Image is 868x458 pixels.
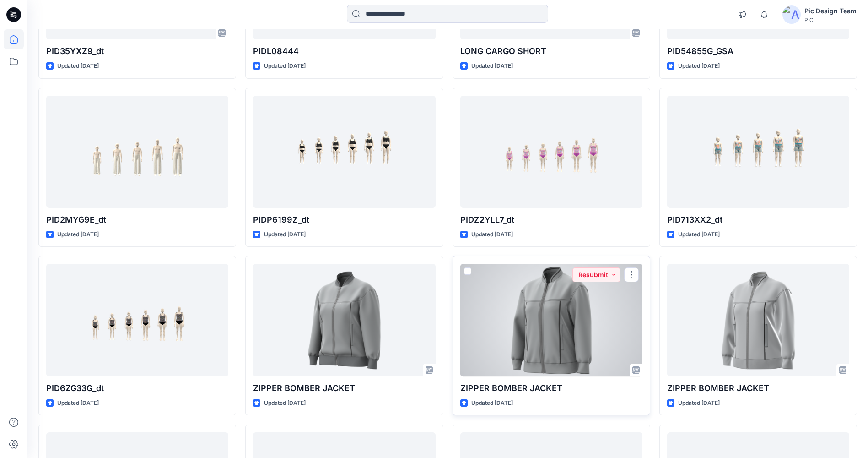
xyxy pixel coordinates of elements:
p: PID35YXZ9_dt [46,45,228,58]
p: LONG CARGO SHORT [460,45,642,58]
p: PID2MYG9E_dt [46,213,228,226]
p: Updated [DATE] [264,61,306,71]
p: Updated [DATE] [471,230,513,240]
p: Updated [DATE] [57,61,99,71]
p: ZIPPER BOMBER JACKET [667,382,849,395]
p: PID6ZG33G_dt [46,382,228,395]
a: PIDZ2YLL7_dt [460,96,642,208]
a: PID2MYG9E_dt [46,96,228,208]
p: Updated [DATE] [264,398,306,408]
p: Updated [DATE] [471,61,513,71]
p: Updated [DATE] [678,230,720,240]
p: Updated [DATE] [678,61,720,71]
p: PIDP6199Z_dt [253,213,435,226]
p: ZIPPER BOMBER JACKET [460,382,642,395]
p: Updated [DATE] [471,398,513,408]
p: ZIPPER BOMBER JACKET [253,382,435,395]
p: Updated [DATE] [57,398,99,408]
div: Pic Design Team [804,5,857,16]
p: Updated [DATE] [57,230,99,240]
p: PIDL08444 [253,45,435,58]
p: Updated [DATE] [264,230,306,240]
p: PIDZ2YLL7_dt [460,213,642,226]
p: PID54855G_GSA [667,45,849,58]
div: PIC [804,16,857,23]
a: ZIPPER BOMBER JACKET [667,264,849,376]
a: PID713XX2_dt [667,96,849,208]
p: Updated [DATE] [678,398,720,408]
a: PID6ZG33G_dt [46,264,228,376]
a: PIDP6199Z_dt [253,96,435,208]
img: avatar [782,5,801,24]
a: ZIPPER BOMBER JACKET [253,264,435,376]
p: PID713XX2_dt [667,213,849,226]
a: ZIPPER BOMBER JACKET [460,264,642,376]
